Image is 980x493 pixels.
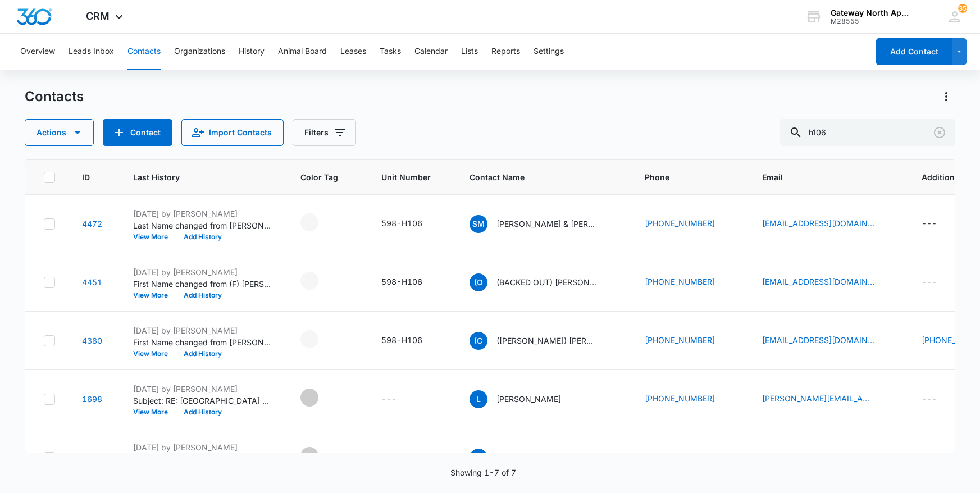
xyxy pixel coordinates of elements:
[762,451,797,464] div: Email - - Select to Edit Field
[645,217,715,229] a: [PHONE_NUMBER]
[645,392,735,406] div: Phone - 17209870141 - Select to Edit Field
[762,171,878,183] span: Email
[133,395,274,407] p: Subject: RE: [GEOGRAPHIC_DATA] Hi [PERSON_NAME], I have two apartments available, that meet your ...
[86,10,110,22] span: CRM
[25,88,84,105] h1: Contacts
[470,273,487,291] span: (O
[491,34,520,70] button: Reports
[133,292,176,299] button: View More
[496,276,598,288] p: (BACKED OUT) [PERSON_NAME] & [PERSON_NAME]
[181,119,284,146] button: Import Contacts
[82,336,102,345] a: Navigate to contact details page for (Denied) Charlene McAllister & Chane Fredrickson
[762,392,874,404] a: [PERSON_NAME][EMAIL_ADDRESS][DOMAIN_NAME]
[239,34,265,70] button: History
[300,213,339,231] div: - - Select to Edit Field
[82,219,102,229] a: Navigate to contact details page for Shane Mathews & Cody Mathews
[381,451,396,464] div: ---
[300,447,339,465] div: - - Select to Edit Field
[470,390,487,408] span: L
[958,4,967,13] span: 35
[293,119,356,146] button: Filters
[645,451,715,463] a: [PHONE_NUMBER]
[20,34,55,70] button: Overview
[381,334,443,348] div: Unit Number - 598-H106 - Select to Edit Field
[922,392,937,406] div: ---
[645,392,715,404] a: [PHONE_NUMBER]
[414,34,448,70] button: Calendar
[278,34,327,70] button: Animal Board
[831,17,913,25] div: account id
[381,276,443,289] div: Unit Number - 598-H106 - Select to Edit Field
[133,278,274,290] p: First Name changed from (F) [PERSON_NAME] & to (BACKED OUT) [PERSON_NAME] &.
[470,215,487,233] span: SM
[496,335,598,346] p: ([PERSON_NAME]) [PERSON_NAME] & [PERSON_NAME]
[381,217,422,229] div: 598-H106
[780,119,955,146] input: Search Contacts
[496,218,598,230] p: [PERSON_NAME] & [PERSON_NAME]
[133,409,176,416] button: View More
[133,350,176,357] button: View More
[762,451,777,464] div: ---
[922,276,957,289] div: Additional Phone - - Select to Edit Field
[876,38,952,65] button: Add Contact
[103,119,172,146] button: Add Contact
[133,266,274,278] p: [DATE] by [PERSON_NAME]
[82,171,90,183] span: ID
[645,217,735,231] div: Phone - (970) 910-2001 - Select to Edit Field
[381,392,417,406] div: Unit Number - - Select to Edit Field
[645,276,715,287] a: [PHONE_NUMBER]
[381,217,443,231] div: Unit Number - 598-H106 - Select to Edit Field
[470,332,618,350] div: Contact Name - (Denied) Charlene McAllister & Chane Fredrickson - Select to Edit Field
[470,449,487,467] span: JW
[470,273,618,291] div: Contact Name - (BACKED OUT) Jasmine Lucero & Michael Cox - Select to Edit Field
[381,276,422,287] div: 598-H106
[470,332,487,350] span: (C
[133,336,274,348] p: First Name changed from [PERSON_NAME] & to ([PERSON_NAME]) [PERSON_NAME] &.
[645,334,715,346] a: [PHONE_NUMBER]
[176,350,230,357] button: Add History
[762,217,874,229] a: [EMAIL_ADDRESS][DOMAIN_NAME]
[762,334,874,346] a: [EMAIL_ADDRESS][DOMAIN_NAME]
[831,8,913,17] div: account name
[381,334,422,346] div: 598-H106
[470,390,581,408] div: Contact Name - Lupita - Select to Edit Field
[133,171,257,183] span: Last History
[470,215,618,233] div: Contact Name - Shane Mathews & Cody Mathews - Select to Edit Field
[958,4,967,13] div: notifications count
[762,334,895,348] div: Email - charmcallister1990@gmail.com - Select to Edit Field
[133,234,176,240] button: View More
[470,449,618,467] div: Contact Name - Jennifer Whitehead - Select to Edit Field
[762,276,895,289] div: Email - jasminecj99@gmail.com - Select to Edit Field
[82,394,102,404] a: Navigate to contact details page for Lupita
[645,276,735,289] div: Phone - (970) 430-3861 - Select to Edit Field
[450,467,516,478] p: Showing 1-7 of 7
[762,276,874,287] a: [EMAIL_ADDRESS][DOMAIN_NAME]
[922,217,957,231] div: Additional Phone - - Select to Edit Field
[937,88,955,106] button: Actions
[381,451,417,464] div: Unit Number - - Select to Edit Field
[534,34,564,70] button: Settings
[496,393,561,405] p: [PERSON_NAME]
[176,234,230,240] button: Add History
[461,34,478,70] button: Lists
[922,217,937,231] div: ---
[645,451,735,464] div: Phone - (707) 843-9643 - Select to Edit Field
[174,34,225,70] button: Organizations
[645,171,719,183] span: Phone
[133,441,274,453] p: [DATE] by [PERSON_NAME]
[300,171,338,183] span: Color Tag
[381,392,396,406] div: ---
[380,34,401,70] button: Tasks
[82,277,102,287] a: Navigate to contact details page for (BACKED OUT) Jasmine Lucero & Michael Cox
[762,392,895,406] div: Email - lupita.mares123@hotmail.com - Select to Edit Field
[381,171,443,183] span: Unit Number
[133,325,274,336] p: [DATE] by [PERSON_NAME]
[922,451,937,464] div: ---
[922,451,957,464] div: Additional Phone - - Select to Edit Field
[340,34,366,70] button: Leases
[762,217,895,231] div: Email - ftwsm2868@gmail.com - Select to Edit Field
[496,451,598,463] p: [PERSON_NAME][MEDICAL_DATA]
[931,124,949,141] button: Clear
[922,276,937,289] div: ---
[470,171,601,183] span: Contact Name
